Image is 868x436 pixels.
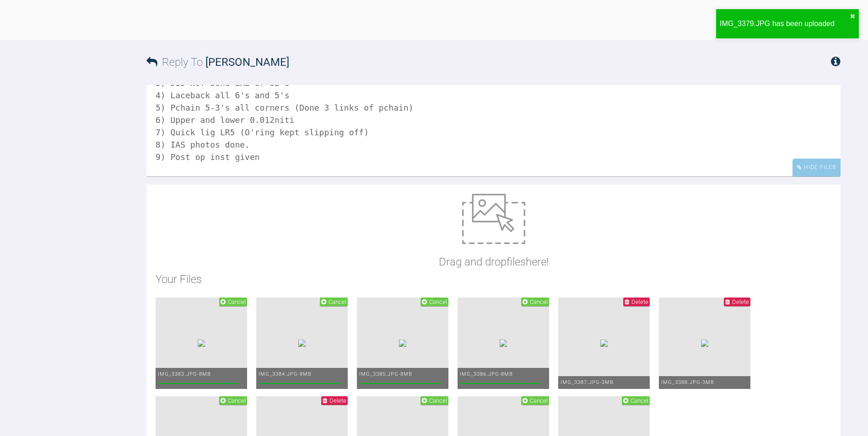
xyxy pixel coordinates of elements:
img: 4a3cc93c-0de9-4f89-a9fe-b3f347a24ca5 [198,340,205,347]
span: IMG_3387.JPG - 3MB [561,379,614,385]
span: Delete [329,397,346,404]
span: Cancel [429,298,447,305]
div: IMG_3379.JPG has been uploaded [720,18,850,30]
span: IMG_3384.JPG - 8MB [259,371,312,377]
img: bfd23ae7-c7a5-49c4-8a8b-f60c35508f0f [399,340,406,347]
span: IMG_3388.JPG - 3MB [661,379,714,385]
span: IMG_3385.JPG - 8MB [359,371,412,377]
div: Hide Files [793,159,841,176]
span: Delete [631,298,648,305]
img: 472f251c-b72b-49f2-912c-0d0a7bf59c50 [701,340,708,347]
img: 21a1aff5-9a1a-4ecd-a8c0-4ab92984fbaf [600,340,608,347]
span: Cancel [228,298,246,305]
span: Cancel [429,397,447,404]
span: IMG_3386.JPG - 8MB [460,371,513,377]
button: close [850,13,855,20]
span: Cancel [329,298,346,305]
span: Cancel [530,397,548,404]
p: Drag and drop files here! [439,253,549,271]
img: 15c6c59d-8bf2-4013-85bd-4b928ea9655b [298,340,306,347]
h3: Reply To [146,53,289,71]
h2: Your Files [156,271,831,288]
span: IMG_3383.JPG - 8MB [158,371,211,377]
span: Delete [732,298,749,305]
textarea: All good Pt had all 4's removed 1) Bonded all 7's and 6's with metal MBT tubes. 2) Bonded 5-5 wit... [146,85,841,176]
img: dbeccbe1-24b9-4dcc-a0aa-633bc074c6cd [500,340,507,347]
span: Cancel [228,397,246,404]
span: Cancel [631,397,648,404]
span: [PERSON_NAME] [205,56,289,69]
span: Cancel [530,298,548,305]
